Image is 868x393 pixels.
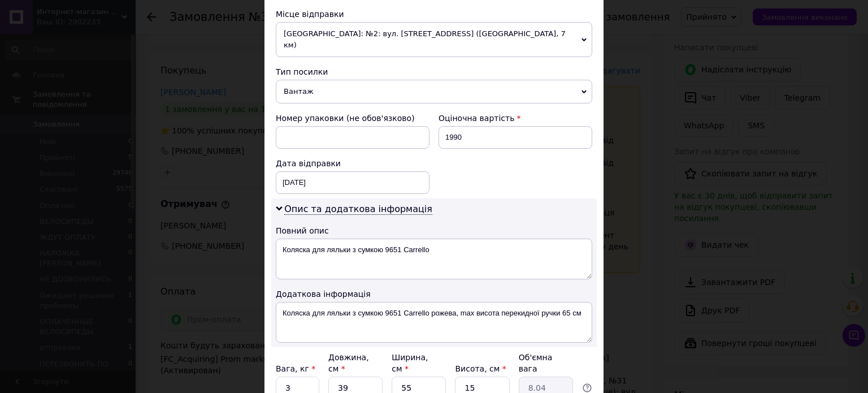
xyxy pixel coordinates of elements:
span: Місце відправки [276,10,344,19]
span: Тип посилки [276,67,328,76]
label: Ширина, см [392,353,428,373]
div: Додаткова інформація [276,288,592,300]
label: Довжина, см [328,353,369,373]
textarea: Коляска для ляльки з сумкою 9651 Carrello рожева, max висота перекидної ручки 65 см [276,302,592,343]
span: [GEOGRAPHIC_DATA]: №2: вул. [STREET_ADDRESS] ([GEOGRAPHIC_DATA], 7 км) [276,22,592,57]
textarea: Коляска для ляльки з сумкою 9651 Carrello [276,239,592,279]
div: Оціночна вартість [439,113,592,124]
label: Висота, см [455,364,506,373]
div: Дата відправки [276,158,429,169]
div: Об'ємна вага [519,352,573,374]
div: Номер упаковки (не обов'язково) [276,113,429,124]
span: Опис та додаткова інформація [284,204,432,215]
span: Вантаж [276,80,592,103]
label: Вага, кг [276,364,315,373]
div: Повний опис [276,225,592,236]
